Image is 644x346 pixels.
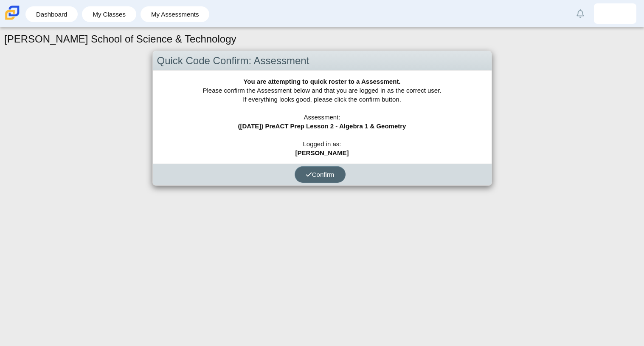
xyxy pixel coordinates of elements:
[153,51,492,71] div: Quick Code Confirm: Assessment
[86,6,132,22] a: My Classes
[295,149,349,156] b: [PERSON_NAME]
[145,6,205,22] a: My Assessments
[306,171,335,178] span: Confirm
[594,3,636,24] a: nerick.medinalopez.JFpZC2
[571,4,590,23] a: Alerts
[30,6,73,22] a: Dashboard
[3,16,21,23] a: Carmen School of Science & Technology
[243,78,400,85] b: You are attempting to quick roster to a Assessment.
[4,32,236,46] h1: [PERSON_NAME] School of Science & Technology
[153,71,492,164] div: Please confirm the Assessment below and that you are logged in as the correct user. If everything...
[3,4,21,22] img: Carmen School of Science & Technology
[608,7,622,20] img: nerick.medinalopez.JFpZC2
[238,122,406,130] b: ([DATE]) PreACT Prep Lesson 2 - Algebra 1 & Geometry
[295,166,346,183] button: Confirm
